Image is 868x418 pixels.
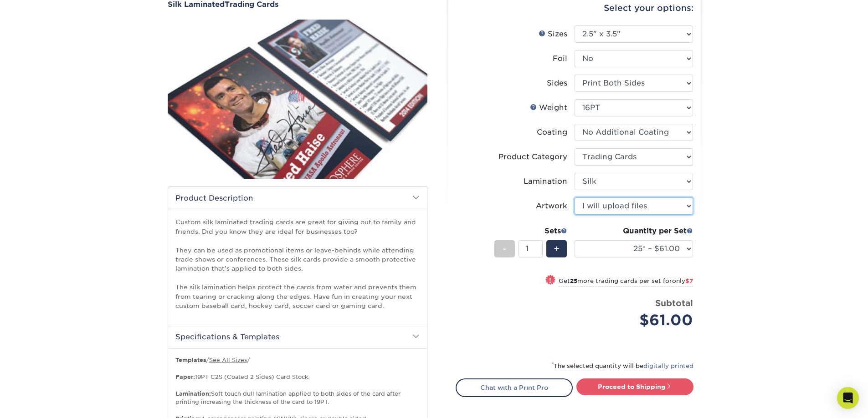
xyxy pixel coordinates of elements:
[168,10,427,189] img: Silk Laminated 01
[498,151,567,162] div: Product Category
[494,226,567,237] div: Sets
[554,242,560,256] span: +
[175,357,206,363] b: Templates
[575,226,693,237] div: Quantity per Set
[503,242,507,256] span: -
[168,325,427,348] h2: Specifications & Templates
[559,277,693,287] small: Get more trading cards per set for
[643,363,693,369] a: digitally printed
[655,298,693,308] strong: Subtotal
[209,357,247,363] a: See All Sizes
[672,277,693,284] span: only
[837,387,859,409] div: Open Intercom Messenger
[552,363,693,369] small: The selected quantity will be
[175,217,420,310] p: Custom silk laminated trading cards are great for giving out to family and friends. Did you know ...
[581,309,693,331] div: $61.00
[547,78,567,89] div: Sides
[576,378,693,395] a: Proceed to Shipping
[536,201,567,212] div: Artwork
[168,186,427,210] h2: Product Description
[570,277,577,284] strong: 25
[456,378,573,397] a: Chat with a Print Pro
[175,390,211,397] strong: Lamination:
[539,29,567,40] div: Sizes
[530,102,567,113] div: Weight
[685,277,693,284] span: $7
[175,373,195,380] strong: Paper:
[537,127,567,138] div: Coating
[549,276,551,285] span: !
[524,176,567,187] div: Lamination
[2,390,77,415] iframe: Google Customer Reviews
[553,53,567,64] div: Foil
